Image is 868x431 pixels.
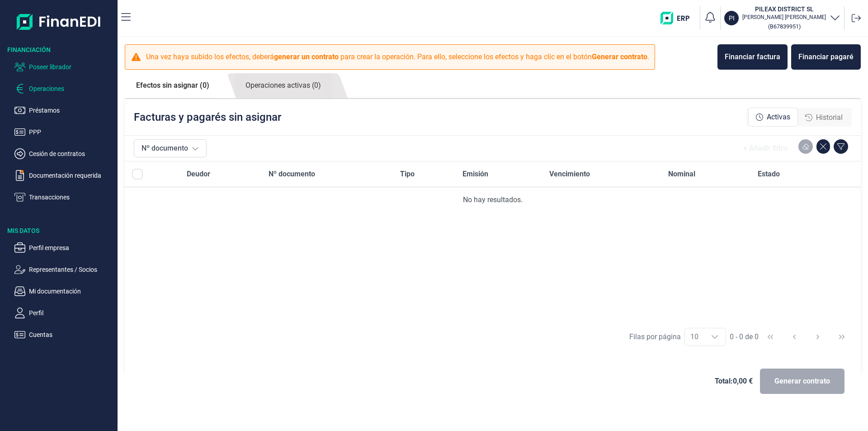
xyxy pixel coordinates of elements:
p: PPP [29,127,114,137]
p: Perfil [29,308,114,318]
span: Emisión [462,169,488,180]
button: Operaciones [14,83,114,94]
span: Historial [816,112,843,123]
button: Cesión de contratos [14,148,114,159]
b: generar un contrato [274,52,339,61]
button: PPP [14,127,114,137]
button: Next Page [807,326,829,348]
p: Mi documentación [29,286,114,297]
button: First Page [759,326,781,348]
div: Choose [704,328,726,346]
p: [PERSON_NAME] [PERSON_NAME] [742,14,826,21]
div: Financiar pagaré [798,52,854,62]
p: Operaciones [29,83,114,94]
span: Activas [767,112,790,123]
a: Operaciones activas (0) [234,73,332,98]
span: Total: 0,00 € [715,376,753,387]
button: Préstamos [14,105,114,116]
div: No hay resultados. [132,194,854,205]
span: Tipo [400,169,415,180]
button: Representantes / Socios [14,264,114,275]
p: Documentación requerida [29,170,114,181]
p: Poseer librador [29,62,114,72]
button: Perfil empresa [14,242,114,253]
button: Last Page [831,326,853,348]
p: Cesión de contratos [29,148,114,159]
span: Nº documento [269,169,315,180]
h3: PILEAX DISTRICT SL [742,5,826,14]
button: Nº documento [134,139,207,157]
button: Documentación requerida [14,170,114,181]
span: 0 - 0 de 0 [730,333,759,341]
small: Copiar cif [768,23,801,30]
button: Cuentas [14,329,114,340]
p: Cuentas [29,329,114,340]
button: Poseer librador [14,62,114,72]
img: erp [660,12,696,24]
p: Préstamos [29,105,114,116]
button: PIPILEAX DISTRICT SL[PERSON_NAME] [PERSON_NAME](B67839951) [724,5,840,32]
span: Estado [758,169,780,180]
button: Mi documentación [14,286,114,297]
p: Representantes / Socios [29,264,114,275]
p: Transacciones [29,192,114,203]
button: Perfil [14,308,114,318]
p: Facturas y pagarés sin asignar [134,110,281,124]
b: Generar contrato [592,52,647,61]
p: PI [729,14,735,23]
div: All items unselected [132,169,143,180]
button: Previous Page [783,326,805,348]
button: Transacciones [14,192,114,203]
span: Nominal [668,169,695,180]
button: Financiar factura [717,44,788,70]
span: Vencimiento [549,169,590,180]
div: Financiar factura [725,52,780,62]
span: Deudor [187,169,210,180]
img: Logo de aplicación [17,7,101,36]
p: Una vez haya subido los efectos, deberá para crear la operación. Para ello, seleccione los efecto... [146,52,649,62]
button: Financiar pagaré [791,44,861,70]
div: Activas [748,108,798,127]
a: Efectos sin asignar (0) [125,73,221,98]
div: Filas por página [629,332,681,342]
div: Historial [798,109,850,127]
p: Perfil empresa [29,242,114,253]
